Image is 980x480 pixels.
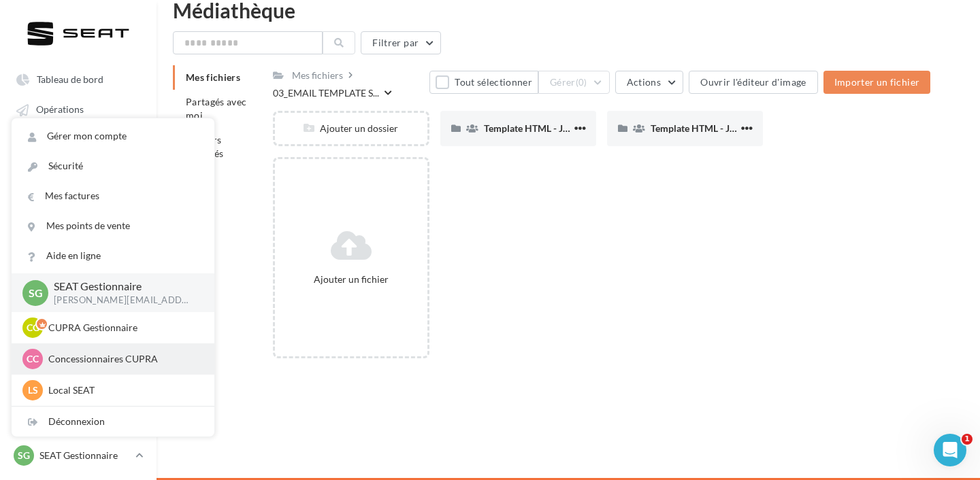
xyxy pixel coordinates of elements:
[54,294,193,307] p: [PERSON_NAME][EMAIL_ADDRESS][PERSON_NAME][DOMAIN_NAME][PERSON_NAME]
[8,127,148,152] a: Boîte de réception 99+
[8,188,148,212] a: Médiathèque
[273,86,379,100] span: 03_EMAIL TEMPLATE S...
[12,241,214,271] a: Aide en ligne
[538,71,610,94] button: Gérer(0)
[186,71,240,83] span: Mes fichiers
[8,97,148,121] a: Opérations
[429,71,538,94] button: Tout sélectionner
[8,218,148,243] a: Affiliés
[627,76,661,88] span: Actions
[275,122,427,135] div: Ajouter un dossier
[54,279,193,294] p: SEAT Gestionnaire
[28,383,38,397] span: LS
[48,352,198,366] p: Concessionnaires CUPRA
[12,211,214,241] a: Mes points de vente
[11,443,146,468] a: SG SEAT Gestionnaire
[484,122,623,134] span: Template HTML - JPO Générique
[8,158,148,182] a: Visibilité locale
[361,31,441,54] button: Filtrer par
[12,121,214,151] a: Gérer mon compte
[962,434,973,445] span: 1
[48,383,198,397] p: Local SEAT
[689,71,817,94] button: Ouvrir l'éditeur d'image
[823,71,931,94] button: Importer un fichier
[8,279,148,316] a: PLV et print personnalisable
[27,321,39,335] span: CG
[48,321,198,335] p: CUPRA Gestionnaire
[36,104,84,116] span: Opérations
[12,407,214,436] div: Déconnexion
[934,434,966,466] iframe: Intercom live chat
[834,76,920,88] span: Importer un fichier
[186,96,247,121] span: Partagés avec moi
[8,67,148,91] a: Tableau de bord
[292,69,343,82] div: Mes fichiers
[39,449,130,462] p: SEAT Gestionnaire
[615,71,683,94] button: Actions
[12,151,214,181] a: Sécurité
[651,122,767,134] span: Template HTML - JPO Mars
[576,77,587,88] span: (0)
[280,273,421,286] div: Ajouter un fichier
[12,181,214,211] a: Mes factures
[37,73,103,85] span: Tableau de bord
[29,285,43,301] span: SG
[27,352,39,366] span: CC
[18,449,30,462] span: SG
[8,248,148,273] a: Campagnes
